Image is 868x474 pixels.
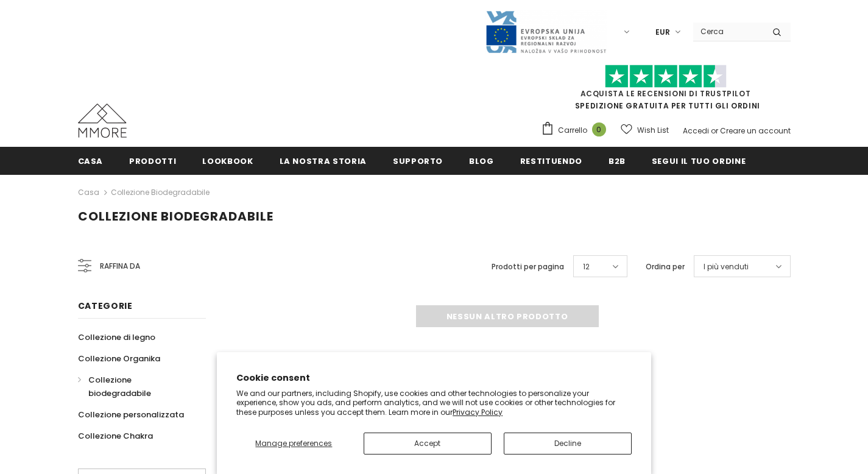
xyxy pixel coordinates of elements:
[609,147,626,174] a: B2B
[504,433,632,455] button: Decline
[129,147,176,174] a: Prodotti
[393,147,443,174] a: supporto
[609,155,626,167] span: B2B
[541,121,612,140] a: Carrello 0
[78,300,133,312] span: Categorie
[704,261,749,273] span: I più venduti
[393,155,443,167] span: supporto
[683,126,709,136] a: Accedi
[364,433,492,455] button: Accept
[78,425,153,447] a: Collezione Chakra
[78,348,160,369] a: Collezione Organika
[236,389,632,417] p: We and our partners, including Shopify, use cookies and other technologies to personalize your ex...
[202,155,253,167] span: Lookbook
[580,88,751,99] a: Acquista le recensioni di TrustPilot
[78,369,192,404] a: Collezione biodegradabile
[78,147,104,174] a: Casa
[280,155,367,167] span: La nostra storia
[469,147,494,174] a: Blog
[78,155,104,167] span: Casa
[88,374,151,399] span: Collezione biodegradabile
[520,147,582,174] a: Restituendo
[453,407,503,417] a: Privacy Policy
[78,430,153,442] span: Collezione Chakra
[236,433,351,455] button: Manage preferences
[520,155,582,167] span: Restituendo
[78,208,273,225] span: Collezione biodegradabile
[111,187,210,197] a: Collezione biodegradabile
[558,124,587,136] span: Carrello
[621,119,669,141] a: Wish List
[637,124,669,136] span: Wish List
[78,185,99,200] a: Casa
[711,126,718,136] span: or
[605,65,727,88] img: Fidati di Pilot Stars
[78,331,155,343] span: Collezione di legno
[592,122,606,136] span: 0
[100,260,140,273] span: Raffina da
[583,261,590,273] span: 12
[655,26,670,38] span: EUR
[78,409,184,420] span: Collezione personalizzata
[492,261,564,273] label: Prodotti per pagina
[78,104,127,138] img: Casi MMORE
[78,353,160,364] span: Collezione Organika
[541,70,791,111] span: SPEDIZIONE GRATUITA PER TUTTI GLI ORDINI
[78,327,155,348] a: Collezione di legno
[646,261,685,273] label: Ordina per
[202,147,253,174] a: Lookbook
[78,404,184,425] a: Collezione personalizzata
[236,372,632,384] h2: Cookie consent
[652,147,746,174] a: Segui il tuo ordine
[720,126,791,136] a: Creare un account
[485,26,607,37] a: Javni Razpis
[469,155,494,167] span: Blog
[485,10,607,54] img: Javni Razpis
[255,438,332,448] span: Manage preferences
[652,155,746,167] span: Segui il tuo ordine
[129,155,176,167] span: Prodotti
[693,23,763,40] input: Search Site
[280,147,367,174] a: La nostra storia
